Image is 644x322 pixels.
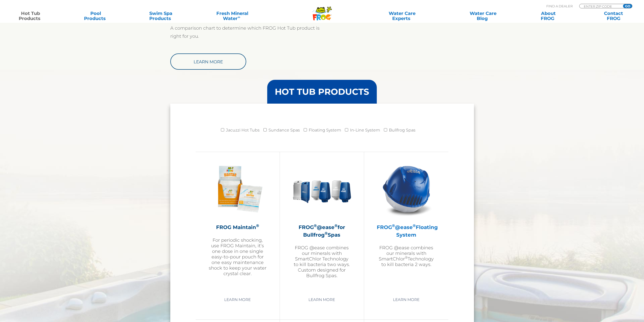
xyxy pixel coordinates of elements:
a: Swim SpaProducts [135,11,186,21]
a: AboutFROG [523,11,574,21]
a: Hot TubProducts [5,11,56,21]
p: FROG @ease combines our minerals with SmartChlor Technology to kill bacteria two ways. Custom des... [293,245,351,278]
label: Sundance Spas [268,125,300,135]
label: In-Line System [350,125,380,135]
a: PoolProducts [70,11,121,21]
sup: ® [256,223,259,228]
sup: ® [314,223,317,228]
a: Water CareBlog [458,11,508,21]
img: hot-tub-product-atease-system-300x300.png [377,160,436,218]
label: Jacuzzi Hot Tubs [226,125,260,135]
label: Bullfrog Spas [389,125,416,135]
a: Learn More [303,295,341,304]
img: Frog_Maintain_Hero-2-v2-300x300.png [208,160,267,218]
a: Learn More [218,295,257,304]
p: Find A Dealer [546,4,573,8]
sup: ® [392,223,395,228]
a: FROG®@ease®for Bullfrog®SpasFROG @ease combines our minerals with SmartChlor Technology to kill b... [293,160,351,291]
input: Zip Code Form [583,4,617,8]
sup: ® [405,255,408,259]
sup: ® [335,223,338,228]
h2: FROG @ease for Bullfrog Spas [293,223,351,239]
a: Water CareExperts [361,11,443,21]
p: A comparison chart to determine which FROG Hot Tub product is right for you. [170,24,322,40]
a: Learn More [387,295,425,304]
input: GO [623,4,632,8]
p: For periodic shocking, use FROG Maintain, it’s one dose in one single easy-to-pour pouch for one ... [208,237,267,276]
a: ContactFROG [588,11,639,21]
p: FROG @ease combines our minerals with SmartChlor Technology to kill bacteria 2 ways. [377,245,436,267]
h2: FROG Maintain [208,223,267,231]
sup: ∞ [238,15,240,19]
label: Floating System [309,125,341,135]
a: Fresh MineralWater∞ [201,11,264,21]
a: FROG Maintain®For periodic shocking, use FROG Maintain, it’s one dose in one single easy-to-pour ... [208,160,267,291]
a: FROG®@ease®Floating SystemFROG @ease combines our minerals with SmartChlor®Technology to kill bac... [377,160,436,291]
a: Learn More [170,53,246,70]
h3: HOT TUB PRODUCTS [275,87,369,96]
sup: ® [413,223,416,228]
h2: FROG @ease Floating System [377,223,436,239]
img: bullfrog-product-hero-300x300.png [293,160,351,218]
sup: ® [325,231,328,236]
